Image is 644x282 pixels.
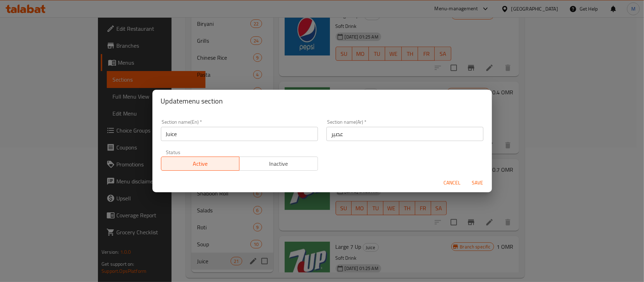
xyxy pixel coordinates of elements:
[441,176,464,189] button: Cancel
[161,95,483,107] h2: Update menu section
[164,159,237,169] span: Active
[161,157,240,171] button: Active
[242,159,315,169] span: Inactive
[161,127,318,141] input: Please enter section name(en)
[466,176,489,189] button: Save
[444,178,461,187] span: Cancel
[326,127,483,141] input: Please enter section name(ar)
[239,157,318,171] button: Inactive
[469,178,486,187] span: Save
